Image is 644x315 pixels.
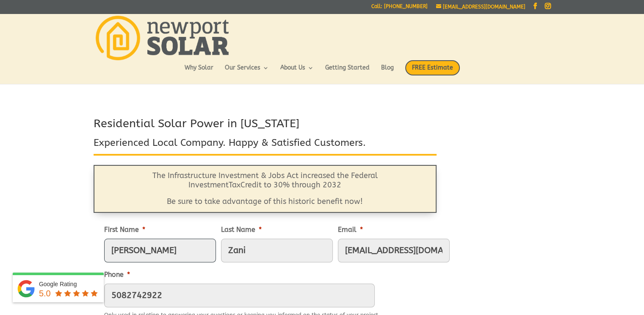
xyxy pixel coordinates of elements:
[405,60,460,84] a: FREE Estimate
[225,65,269,79] a: Our Services
[115,171,415,197] p: The Infrastructure Investment & Jobs Act increased the Federal Investment Credit to 30% through 2032
[371,4,428,13] a: Call: [PHONE_NUMBER]
[185,65,213,79] a: Why Solar
[39,280,100,288] div: Google Rating
[104,226,145,234] label: First Name
[104,270,130,279] label: Phone
[381,65,394,79] a: Blog
[39,289,51,298] span: 5.0
[96,16,229,60] img: Newport Solar | Solar Energy Optimized.
[221,226,262,234] label: Last Name
[280,65,314,79] a: About Us
[115,197,415,206] p: Be sure to take advantage of this historic benefit now!
[436,4,525,10] a: [EMAIL_ADDRESS][DOMAIN_NAME]
[229,180,240,190] span: Tax
[405,60,460,75] span: FREE Estimate
[94,116,437,136] h2: Residential Solar Power in [US_STATE]
[338,226,363,234] label: Email
[325,65,370,79] a: Getting Started
[94,136,437,154] h3: Experienced Local Company. Happy & Satisfied Customers.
